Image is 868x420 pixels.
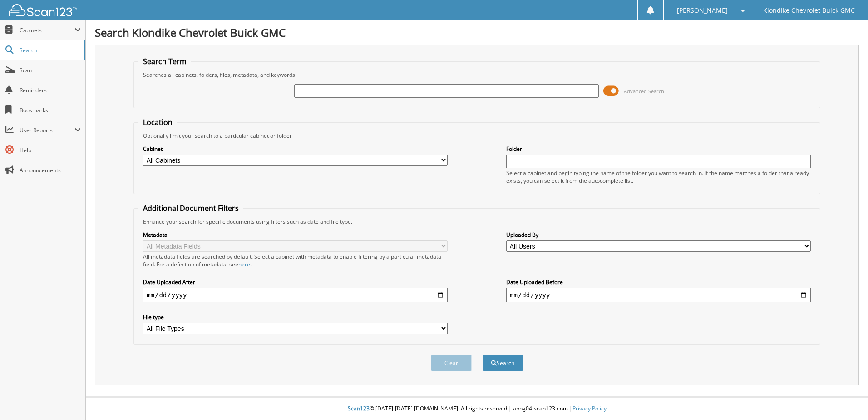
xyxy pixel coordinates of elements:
[143,253,448,268] div: All metadata fields are searched by default. Select a cabinet with metadata to enable filtering b...
[143,231,448,239] label: Metadata
[763,8,855,13] span: Klondike Chevrolet Buick GMC
[138,132,815,140] div: Optionally limit your search to a particular cabinet or folder
[572,405,607,412] a: Privacy Policy
[483,355,523,371] button: Search
[20,126,74,134] span: User Reports
[506,288,811,302] input: end
[86,398,868,420] div: © [DATE]-[DATE] [DOMAIN_NAME]. All rights reserved | appg04-scan123-com |
[143,288,448,302] input: start
[9,4,77,16] img: scan123-logo-white.svg
[348,405,370,412] span: Scan123
[20,26,74,34] span: Cabinets
[238,260,250,268] a: here
[143,145,448,153] label: Cabinet
[138,56,191,66] legend: Search Term
[506,169,811,185] div: Select a cabinet and begin typing the name of the folder you want to search in. If the name match...
[20,66,81,74] span: Scan
[506,231,811,239] label: Uploaded By
[20,46,79,54] span: Search
[20,146,81,154] span: Help
[506,145,811,153] label: Folder
[823,376,868,420] iframe: Chat Widget
[20,86,81,94] span: Reminders
[143,313,448,321] label: File type
[138,218,815,225] div: Enhance your search for specific documents using filters such as date and file type.
[138,117,177,127] legend: Location
[624,88,664,95] span: Advanced Search
[431,355,472,371] button: Clear
[20,106,81,114] span: Bookmarks
[95,25,859,40] h1: Search Klondike Chevrolet Buick GMC
[506,278,811,286] label: Date Uploaded Before
[138,203,243,213] legend: Additional Document Filters
[20,166,81,174] span: Announcements
[677,8,728,13] span: [PERSON_NAME]
[143,278,448,286] label: Date Uploaded After
[138,71,815,79] div: Searches all cabinets, folders, files, metadata, and keywords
